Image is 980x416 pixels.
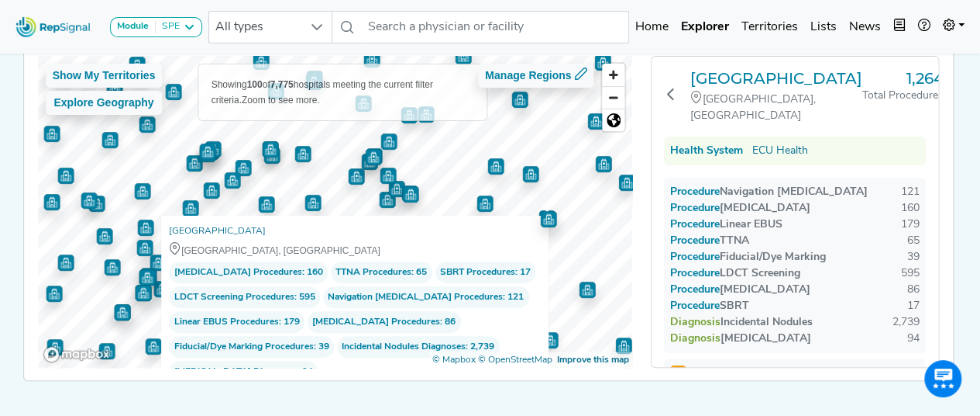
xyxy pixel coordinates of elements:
div: Map marker [139,116,155,133]
div: Map marker [294,146,311,162]
span: : 65 [330,262,432,283]
div: [MEDICAL_DATA] [670,331,811,347]
div: [GEOGRAPHIC_DATA], [GEOGRAPHIC_DATA] [690,91,862,124]
button: Show My Territories [46,64,163,88]
div: Map marker [304,195,321,211]
div: SPE [156,21,180,33]
div: Map marker [511,92,528,108]
div: Map marker [618,175,634,191]
span: [MEDICAL_DATA] Diagnoses [174,364,297,380]
span: Linear EBUS Procedures [174,314,278,330]
div: Map marker [134,183,150,199]
span: [MEDICAL_DATA] Procedures [174,265,301,280]
div: Map marker [522,165,538,182]
div: Map marker [165,84,181,100]
div: Total Procedures [862,88,944,104]
div: Map marker [253,54,269,70]
span: Zoom to see more. [242,95,320,106]
span: SBRT Procedures [440,265,515,280]
div: [MEDICAL_DATA] [670,282,810,298]
div: Map marker [402,186,418,203]
span: relevant physicians [693,366,820,384]
span: Fiducial/Dye Marking Procedures [174,339,313,355]
div: Map marker [104,259,120,276]
div: LDCT Screening [670,265,800,282]
div: Map marker [81,192,97,209]
div: Map marker [365,149,381,165]
div: Map marker [615,338,631,354]
span: Zoom out [602,87,624,109]
div: Map marker [363,51,380,68]
b: 100 [247,79,263,90]
div: 86 [907,282,920,298]
div: Map marker [96,228,112,244]
h3: 1,264 [862,69,944,88]
div: Map marker [182,200,198,217]
span: Procedure [686,219,720,231]
div: Map marker [538,210,555,227]
span: : 94 [169,361,318,383]
span: [MEDICAL_DATA] Procedures [312,314,440,330]
div: Incidental Nodules [670,314,813,331]
div: TTNA [670,233,749,249]
div: Map marker [361,154,377,170]
input: Search a physician or facility [362,11,629,43]
div: Map marker [348,168,364,185]
span: All types [209,12,302,43]
div: 17 [907,298,920,314]
div: Navigation [MEDICAL_DATA] [670,184,868,200]
div: Map marker [57,168,74,184]
div: Map marker [594,54,610,71]
div: Map marker [129,57,145,73]
div: Map marker [101,132,118,148]
div: Map marker [542,332,558,348]
div: Map marker [379,192,395,208]
div: Map marker [595,156,611,172]
div: Map marker [46,286,62,302]
b: 7,775 [270,79,294,90]
span: : 595 [169,286,320,308]
div: Map marker [145,338,161,355]
div: Map marker [203,182,219,199]
div: Map marker [587,113,603,130]
div: 595 [901,265,920,282]
div: 65 [907,233,920,249]
div: Map marker [43,126,60,142]
a: Territories [735,12,804,43]
span: : 86 [307,311,460,333]
span: : 39 [169,336,334,358]
div: 94 [907,331,920,347]
span: Procedure [686,203,720,214]
div: 39 [907,249,920,265]
span: Showing of hospitals meeting the current filter criteria. [211,79,433,106]
div: Health System [670,143,743,159]
div: SBRT [670,298,749,314]
div: Map marker [202,144,218,160]
div: Map marker [43,194,60,210]
span: Procedure [686,284,720,296]
button: ModuleSPE [110,17,202,37]
div: Map marker [380,133,397,150]
span: Procedure [686,251,720,263]
span: : 17 [435,262,535,283]
div: Map marker [199,144,215,160]
span: TTNA Procedures [335,265,411,280]
span: Procedure [686,235,720,247]
div: Map marker [137,220,153,236]
button: Reset bearing to north [602,109,624,131]
button: Explore Geography [46,91,163,115]
div: Map marker [455,48,471,64]
div: Map marker [114,304,130,321]
div: Map marker [57,255,74,271]
button: Zoom in [602,64,624,86]
div: 121 [901,184,920,200]
div: Map marker [380,168,396,184]
span: Navigation [MEDICAL_DATA] Procedures [328,289,503,305]
span: Procedure [686,186,720,198]
div: Map marker [418,106,434,123]
div: 160 [901,200,920,217]
a: Map feedback [556,355,628,365]
div: Map marker [139,269,155,286]
div: Map marker [540,210,556,227]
